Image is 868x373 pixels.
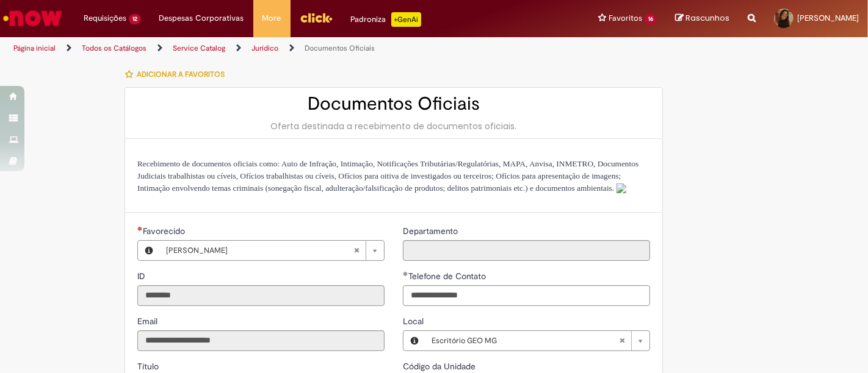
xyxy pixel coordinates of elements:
[251,43,278,53] a: Jurídico
[166,241,353,260] span: [PERSON_NAME]
[403,316,426,327] span: Local
[403,226,460,236] span: Somente leitura - Departamento
[403,271,408,276] span: Obrigatório Preenchido
[125,62,231,87] button: Adicionar a Favoritos
[160,241,384,260] a: [PERSON_NAME]Limpar campo Favorecido
[137,330,385,351] input: Email
[143,226,187,236] span: Necessários - Favorecido
[300,9,333,27] img: click_logo_yellow_360x200.png
[137,69,225,79] span: Adicionar a Favoritos
[797,13,859,23] span: [PERSON_NAME]
[138,241,160,260] button: Favorecido, Visualizar este registro Maria Clara Maia Barros De Oliveira Cabral
[9,37,570,60] ul: Trilhas de página
[403,361,478,372] span: Somente leitura - Código da Unidade
[403,360,478,372] label: Somente leitura - Código da Unidade
[432,331,619,350] span: Escritório GEO MG
[645,14,657,24] span: 16
[137,285,385,306] input: ID
[82,43,146,53] a: Todos os Catálogos
[159,12,244,24] span: Despesas Corporativas
[173,43,225,53] a: Service Catalog
[137,360,161,372] label: Somente leitura - Título
[675,13,729,24] a: Rascunhos
[84,12,126,24] span: Requisições
[262,12,281,24] span: More
[137,316,160,327] span: Somente leitura - Email
[137,315,160,327] label: Somente leitura - Email
[351,12,421,27] div: Padroniza
[137,120,650,132] div: Oferta destinada a recebimento de documentos oficiais.
[617,183,626,193] img: sys_attachment.do
[408,271,488,282] span: Telefone de Contato
[403,331,425,350] button: Local, Visualizar este registro Escritório GEO MG
[137,361,161,372] span: Somente leitura - Título
[425,331,649,350] a: Escritório GEO MGLimpar campo Local
[13,43,56,53] a: Página inicial
[129,14,141,24] span: 12
[613,331,631,350] abbr: Limpar campo Local
[403,225,460,237] label: Somente leitura - Departamento
[137,159,638,193] span: Recebimento de documentos oficiais como: Auto de Infração, Intimação, Notificações Tributárias/Re...
[403,240,650,261] input: Departamento
[1,6,64,30] img: ServiceNow
[137,270,148,282] label: Somente leitura - ID
[137,226,143,231] span: Obrigatório Preenchido
[403,285,650,306] input: Telefone de Contato
[347,241,366,260] abbr: Limpar campo Favorecido
[391,12,421,27] p: +GenAi
[305,43,375,53] a: Documentos Oficiais
[609,12,642,24] span: Favoritos
[685,12,729,24] span: Rascunhos
[137,94,650,114] h2: Documentos Oficiais
[137,271,148,282] span: Somente leitura - ID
